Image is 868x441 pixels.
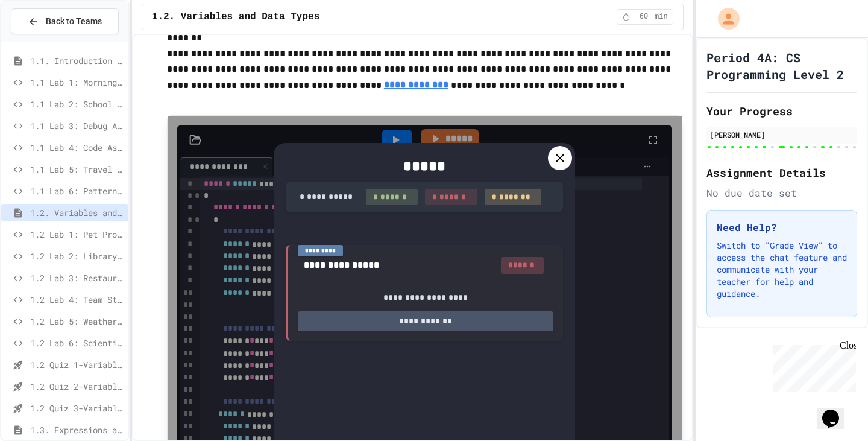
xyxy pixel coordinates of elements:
div: [PERSON_NAME] [710,129,854,140]
span: 1.1 Lab 2: School Announcements [30,98,124,110]
span: 1.1 Lab 6: Pattern Detective [30,185,124,197]
p: Switch to "Grade View" to access the chat feature and communicate with your teacher for help and ... [717,240,847,300]
span: 1.1 Lab 4: Code Assembly Challenge [30,141,124,154]
span: 1.2 Quiz 3-Variables and Data Types [30,402,124,414]
h2: Your Progress [706,103,857,119]
span: 1.2 Quiz 2-Variables and Data Types [30,380,124,393]
span: 1.2 Quiz 1-Variables and Data Types [30,358,124,371]
span: Back to Teams [46,15,102,28]
span: 1.2 Lab 2: Library Card Creator [30,250,124,262]
h2: Assignment Details [706,164,857,181]
span: min [655,12,668,22]
span: 1.2. Variables and Data Types [152,10,319,24]
span: 1.2 Lab 4: Team Stats Calculator [30,293,124,306]
span: 1.2 Lab 5: Weather Station Debugger [30,315,124,328]
span: 1.1 Lab 1: Morning Routine Fix [30,76,124,89]
div: Chat with us now!Close [5,5,83,77]
span: 1.2 Lab 3: Restaurant Order System [30,271,124,284]
button: Back to Teams [11,8,119,34]
iframe: chat widget [768,340,856,392]
span: 1.1 Lab 5: Travel Route Debugger [30,163,124,176]
span: 1.1. Introduction to Algorithms, Programming, and Compilers [30,54,124,67]
h3: Need Help? [717,220,847,235]
span: 1.2 Lab 1: Pet Profile Fix [30,228,124,241]
span: 1.3. Expressions and Output [New] [30,424,124,436]
span: 1.2 Lab 6: Scientific Calculator [30,337,124,349]
div: No due date set [706,186,857,200]
span: 60 [634,12,653,22]
h1: Period 4A: CS Programming Level 2 [706,49,857,83]
span: 1.2. Variables and Data Types [30,206,124,219]
div: My Account [705,5,743,33]
iframe: chat widget [817,393,856,429]
span: 1.1 Lab 3: Debug Assembly [30,119,124,132]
